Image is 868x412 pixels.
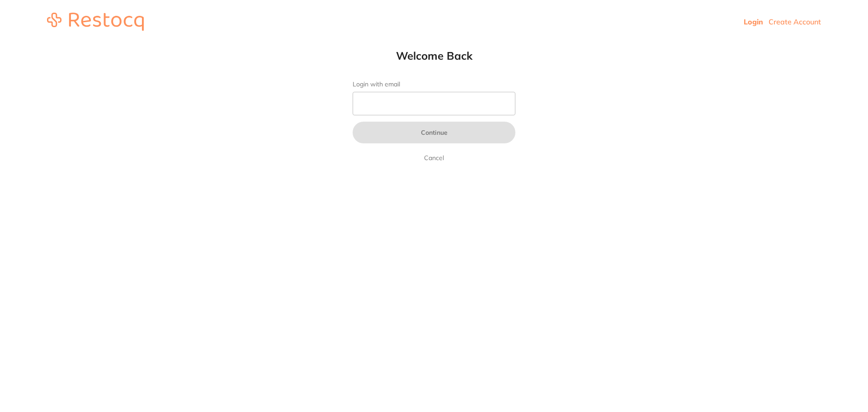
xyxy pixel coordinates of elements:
label: Login with email [353,81,515,88]
a: Cancel [422,152,446,163]
img: restocq_logo.svg [47,13,144,31]
a: Create Account [769,17,821,26]
button: Continue [353,122,515,143]
h1: Welcome Back [335,49,533,62]
a: Login [744,17,763,26]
